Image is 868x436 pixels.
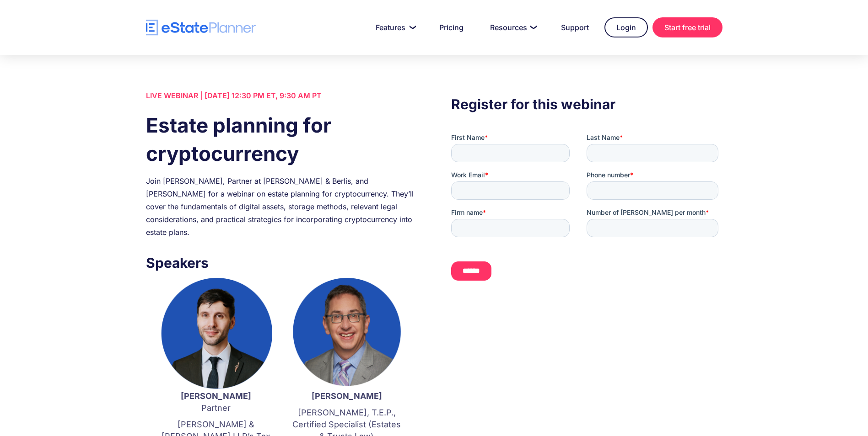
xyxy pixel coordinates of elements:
[146,111,417,168] h1: Estate planning for cryptocurrency
[146,89,417,102] div: LIVE WEBINAR | [DATE] 12:30 PM ET, 9:30 AM PT
[652,17,722,37] a: Start free trial
[146,175,417,239] div: Join [PERSON_NAME], Partner at [PERSON_NAME] & Berlis, and [PERSON_NAME] for a webinar on estate ...
[604,17,648,37] a: Login
[550,18,600,37] a: Support
[451,94,722,115] h3: Register for this webinar
[428,18,474,37] a: Pricing
[479,18,545,37] a: Resources
[160,390,272,414] p: Partner
[146,252,417,273] h3: Speakers
[312,391,382,401] strong: [PERSON_NAME]
[451,133,722,288] iframe: Form 0
[146,20,256,36] a: home
[181,391,251,401] strong: [PERSON_NAME]
[365,18,424,37] a: Features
